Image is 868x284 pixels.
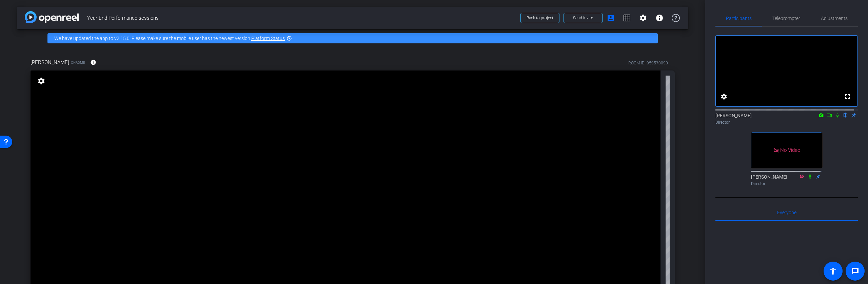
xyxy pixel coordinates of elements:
[251,36,285,41] a: Platform Status
[520,13,559,23] button: Back to project
[777,210,796,215] span: Everyone
[720,93,728,101] mat-icon: settings
[715,119,858,125] div: Director
[844,93,852,101] mat-icon: fullscreen
[90,59,96,65] mat-icon: info
[527,16,553,20] span: Back to project
[655,14,664,22] mat-icon: info
[31,59,69,66] span: [PERSON_NAME]
[715,112,858,125] div: [PERSON_NAME]
[821,16,848,21] span: Adjustments
[607,14,615,22] mat-icon: account_box
[726,16,752,21] span: Participants
[751,174,822,187] div: [PERSON_NAME]
[37,77,46,85] mat-icon: settings
[47,33,658,43] div: We have updated the app to v2.15.0. Please make sure the mobile user has the newest version.
[751,181,822,187] div: Director
[780,147,800,153] span: No Video
[573,15,593,21] span: Send invite
[851,267,859,275] mat-icon: message
[87,11,516,25] span: Year End Performance sessions
[25,11,79,23] img: app-logo
[287,36,292,41] mat-icon: highlight_off
[71,60,85,65] span: Chrome
[564,13,603,23] button: Send invite
[623,14,631,22] mat-icon: grid_on
[829,267,837,275] mat-icon: accessibility
[628,60,668,66] div: ROOM ID: 959570090
[639,14,647,22] mat-icon: settings
[772,16,800,21] span: Teleprompter
[842,112,850,118] mat-icon: flip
